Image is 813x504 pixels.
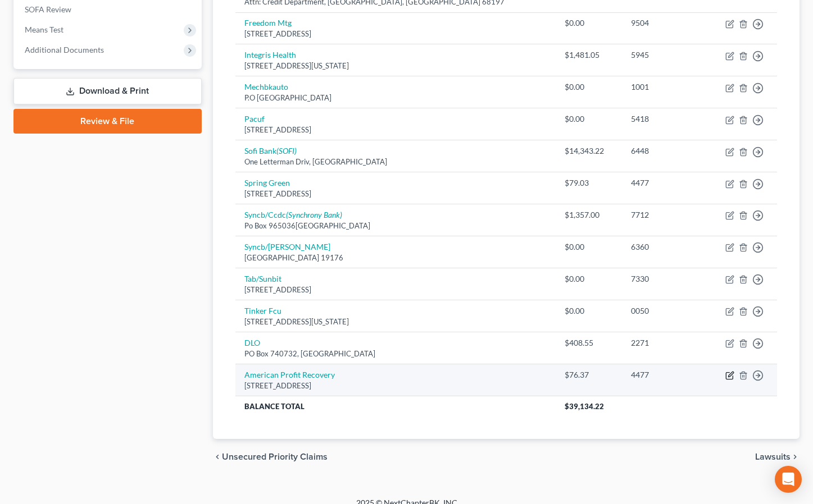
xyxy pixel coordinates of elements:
button: Lawsuits chevron_right [755,452,800,461]
a: Syncb/Ccdc(Synchrony Bank) [244,210,342,219]
div: $79.03 [565,177,613,189]
span: Unsecured Priority Claims [222,452,328,461]
i: chevron_left [213,452,222,461]
div: 6448 [631,145,698,157]
div: 7712 [631,209,698,221]
th: Balance Total [235,396,556,416]
a: DLO [244,338,260,347]
div: $0.00 [565,305,613,317]
span: Additional Documents [25,45,104,54]
div: 2271 [631,337,698,349]
div: [STREET_ADDRESS][US_STATE] [244,61,547,71]
div: $1,481.05 [565,49,613,61]
a: Tinker Fcu [244,306,281,315]
div: $0.00 [565,113,613,125]
span: Means Test [25,25,63,34]
div: $0.00 [565,81,613,93]
div: Open Intercom Messenger [775,466,802,493]
div: 6360 [631,241,698,253]
div: $76.37 [565,369,613,381]
div: 7330 [631,273,698,285]
a: Mechbkauto [244,82,288,91]
div: $0.00 [565,17,613,29]
a: American Profit Recovery [244,370,335,379]
i: (SOFI) [276,146,297,155]
div: [STREET_ADDRESS] [244,29,547,39]
div: 9504 [631,17,698,29]
div: $0.00 [565,273,613,285]
a: Tab/Sunbit [244,274,281,283]
div: [STREET_ADDRESS] [244,125,547,135]
div: One Letterman Driv, [GEOGRAPHIC_DATA] [244,157,547,167]
a: Review & File [13,109,202,134]
div: $0.00 [565,241,613,253]
div: PO Box 740732, [GEOGRAPHIC_DATA] [244,349,547,359]
div: [GEOGRAPHIC_DATA] 19176 [244,253,547,263]
a: Integris Health [244,50,296,59]
div: 4477 [631,369,698,381]
a: Pacuf [244,114,265,123]
a: Freedom Mtg [244,18,292,28]
div: $1,357.00 [565,209,613,221]
button: chevron_left Unsecured Priority Claims [213,452,328,461]
div: [STREET_ADDRESS] [244,189,547,199]
div: 4477 [631,177,698,189]
div: $408.55 [565,337,613,349]
a: Download & Print [13,78,202,104]
div: [STREET_ADDRESS] [244,285,547,295]
span: Lawsuits [755,452,791,461]
a: Syncb/[PERSON_NAME] [244,242,330,251]
div: 5418 [631,113,698,125]
div: $14,343.22 [565,145,613,157]
div: 5945 [631,49,698,61]
div: [STREET_ADDRESS][US_STATE] [244,317,547,327]
div: [STREET_ADDRESS] [244,381,547,391]
div: Po Box 965036[GEOGRAPHIC_DATA] [244,221,547,231]
span: $39,134.22 [565,402,604,411]
i: (Synchrony Bank) [286,210,342,219]
a: Sofi Bank(SOFI) [244,146,297,155]
div: P.O [GEOGRAPHIC_DATA] [244,93,547,103]
a: Spring Green [244,178,290,187]
div: 0050 [631,305,698,317]
div: 1001 [631,81,698,93]
i: chevron_right [791,452,800,461]
span: SOFA Review [25,4,71,14]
